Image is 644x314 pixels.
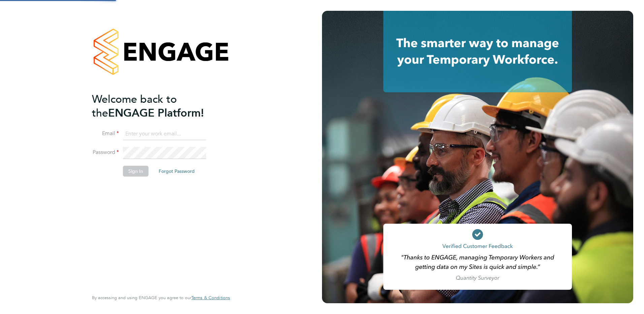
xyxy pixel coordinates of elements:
[191,295,230,301] a: Terms & Conditions
[92,93,177,120] span: Welcome back to the
[153,166,200,177] button: Forgot Password
[123,166,149,177] button: Sign In
[123,128,206,140] input: Enter your work email...
[92,295,230,301] span: By accessing and using ENGAGE you agree to our
[92,149,119,156] label: Password
[191,295,230,301] span: Terms & Conditions
[92,130,119,137] label: Email
[92,92,223,120] h2: ENGAGE Platform!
